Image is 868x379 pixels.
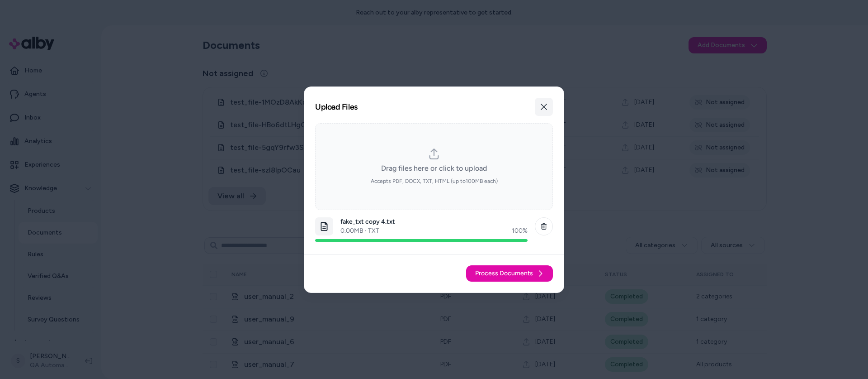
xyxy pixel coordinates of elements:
ol: dropzone-file-list [315,214,553,282]
button: Process Documents [466,265,553,282]
li: dropzone-file-list-item [315,214,553,245]
p: fake_txt copy 4.txt [340,217,528,226]
p: 0.00 MB · TXT [340,226,379,235]
span: Process Documents [475,269,533,278]
div: 100 % [512,226,528,235]
span: Drag files here or click to upload [381,163,487,174]
div: dropzone [315,123,553,210]
span: Accepts PDF, DOCX, TXT, HTML (up to 100 MB each) [371,178,498,185]
h2: Upload Files [315,103,358,111]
